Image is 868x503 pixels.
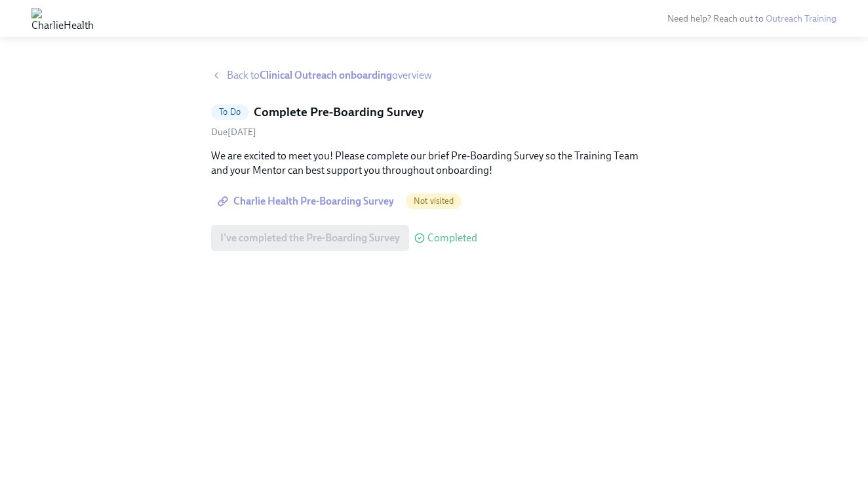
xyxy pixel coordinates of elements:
img: CharlieHealth [31,8,94,29]
h5: Complete Pre-Boarding Survey [254,104,424,121]
p: We are excited to meet you! Please complete our brief Pre-Boarding Survey so the Training Team an... [211,149,657,178]
span: Need help? Reach out to [667,13,837,24]
span: Not visited [406,196,462,206]
a: Back toClinical Outreach onboardingoverview [211,68,657,83]
strong: Clinical Outreach onboarding [260,69,392,81]
span: Back to overview [227,68,432,83]
a: Charlie Health Pre-Boarding Survey [211,188,403,214]
a: Outreach Training [766,13,837,24]
span: Monday, October 6th 2025, 10:00 am [211,127,256,138]
span: Charlie Health Pre-Boarding Survey [220,195,394,208]
span: To Do [211,107,248,117]
span: Completed [427,233,477,243]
